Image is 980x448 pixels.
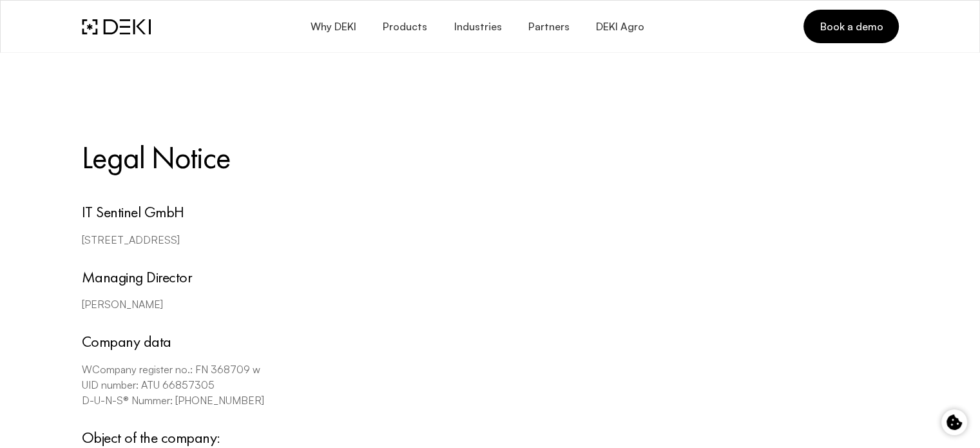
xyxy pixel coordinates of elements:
[595,21,644,33] span: DEKI Agro
[369,12,440,42] button: Products
[803,10,898,43] a: Book a demo
[82,362,899,377] p: WCompany register no.: FN 368709 w
[582,12,657,42] a: DEKI Agro
[453,21,501,33] span: Industries
[296,12,369,42] button: Why DEKI
[82,232,899,248] p: [STREET_ADDRESS]
[82,333,899,351] h4: Company data
[82,203,899,222] h4: IT Sentinel GmbH
[82,393,899,408] p: D-U-N-S® Nummer: [PHONE_NUMBER]
[528,21,570,33] span: Partners
[440,12,514,42] button: Industries
[82,139,899,177] h3: Legal Notice
[82,377,899,393] p: UID number: ATU 66857305
[515,12,582,42] a: Partners
[382,21,427,33] span: Products
[82,429,899,447] h4: Object of the company:
[82,19,151,35] img: DEKI Logo
[82,268,899,287] h4: Managing Director
[941,409,967,435] button: Cookie control
[82,297,899,312] p: [PERSON_NAME]
[309,21,356,33] span: Why DEKI
[819,19,883,34] span: Book a demo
